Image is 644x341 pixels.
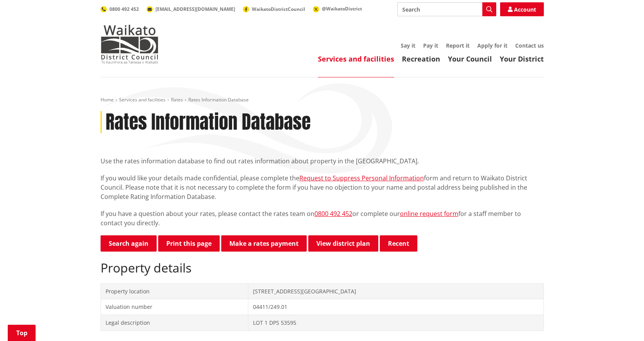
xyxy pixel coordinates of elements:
[101,315,248,331] td: Legal description
[119,96,166,103] a: Services and facilities
[101,299,248,315] td: Valuation number
[243,6,305,12] a: WaikatoDistrictCouncil
[248,315,543,331] td: LOT 1 DPS 53595
[402,54,440,63] a: Recreation
[109,6,139,12] span: 0800 492 452
[448,54,492,63] a: Your Council
[318,54,394,63] a: Services and facilities
[155,6,235,12] span: [EMAIL_ADDRESS][DOMAIN_NAME]
[314,209,352,218] a: 0800 492 452
[252,6,305,12] span: WaikatoDistrictCouncil
[299,174,424,182] a: Request to Suppress Personal Information
[608,308,636,336] iframe: Messenger Launcher
[397,2,496,16] input: Search input
[106,111,311,134] h1: Rates Information Database
[423,42,438,49] a: Pay it
[313,5,362,12] a: @WaikatoDistrict
[101,97,544,103] nav: breadcrumb
[446,42,470,49] a: Report it
[400,209,458,218] a: online request form
[101,6,139,12] a: 0800 492 452
[158,235,220,252] button: Print this page
[101,156,544,166] p: Use the rates information database to find out rates information about property in the [GEOGRAPHI...
[171,96,183,103] a: Rates
[221,235,307,252] a: Make a rates payment
[101,209,544,228] p: If you have a question about your rates, please contact the rates team on or complete our for a s...
[248,283,543,299] td: [STREET_ADDRESS][GEOGRAPHIC_DATA]
[101,260,544,275] h2: Property details
[401,42,415,49] a: Say it
[101,283,248,299] td: Property location
[515,42,544,49] a: Contact us
[308,235,378,252] a: View district plan
[500,2,544,16] a: Account
[188,96,249,103] span: Rates Information Database
[248,299,543,315] td: 04411/249.01
[101,25,159,63] img: Waikato District Council - Te Kaunihera aa Takiwaa o Waikato
[477,42,507,49] a: Apply for it
[101,96,114,103] a: Home
[380,235,417,252] button: Recent
[101,235,157,252] a: Search again
[147,6,235,12] a: [EMAIL_ADDRESS][DOMAIN_NAME]
[101,173,544,201] p: If you would like your details made confidential, please complete the form and return to Waikato ...
[500,54,544,63] a: Your District
[8,325,36,341] a: Top
[322,5,362,12] span: @WaikatoDistrict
